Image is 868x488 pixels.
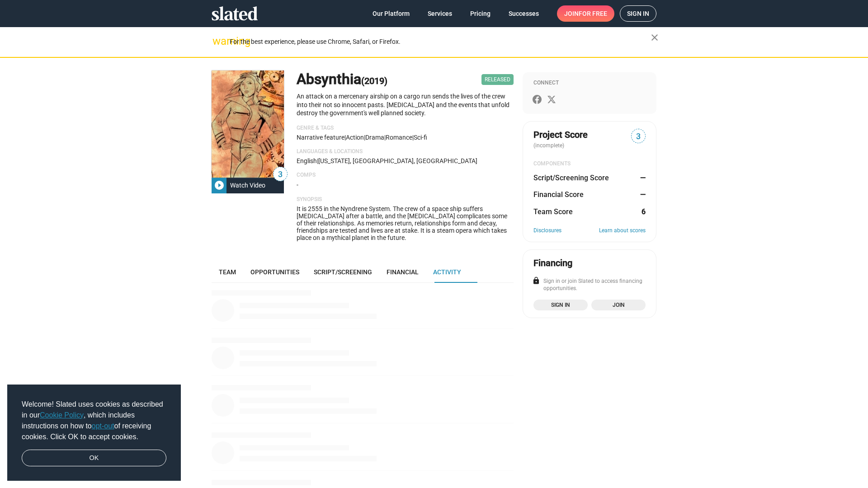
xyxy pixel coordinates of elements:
[297,181,514,189] p: -
[620,5,656,22] a: Sign in
[307,261,379,283] a: Script/Screening
[212,261,243,283] a: Team
[481,74,514,85] span: Released
[428,5,452,22] span: Services
[579,5,607,22] span: for free
[317,157,318,164] span: |
[564,5,607,22] span: Join
[212,70,284,178] img: Absynthia
[274,169,287,181] span: 3
[7,385,181,481] div: cookieconsent
[297,92,514,117] p: An attack on a mercenary airship on a cargo run sends the lives of the crew into their not so inn...
[597,300,640,310] span: Join
[533,80,646,87] div: Connect
[637,190,646,199] dd: —
[463,5,498,22] a: Pricing
[533,129,588,141] span: Project Score
[632,131,645,143] span: 3
[214,180,225,191] mat-icon: play_circle_filled
[533,173,609,183] dt: Script/Screening Score
[297,172,514,179] p: Comps
[40,411,84,419] a: Cookie Policy
[420,5,459,22] a: Services
[22,399,166,442] span: Welcome! Slated uses cookies as described in our , which includes instructions on how to of recei...
[212,177,284,193] button: Watch Video
[365,5,417,22] a: Our Platform
[532,277,540,285] mat-icon: lock
[533,160,646,168] div: COMPONENTS
[219,268,236,276] span: Team
[243,261,307,283] a: Opportunities
[314,268,372,276] span: Script/Screening
[637,207,646,216] dd: 6
[386,134,412,141] span: Romance
[627,6,649,21] span: Sign in
[557,5,614,22] a: Joinfor free
[297,125,514,132] p: Genre & Tags
[226,177,269,193] div: Watch Video
[533,300,588,310] a: Sign in
[533,257,572,269] div: Financing
[22,450,166,467] a: dismiss cookie message
[426,261,468,283] a: Activity
[379,261,426,283] a: Financial
[470,5,491,22] span: Pricing
[414,134,427,141] span: Sci-fi
[297,157,317,164] span: English
[539,300,582,310] span: Sign in
[346,134,364,141] span: Action
[501,5,546,22] a: Successes
[297,196,514,203] p: Synopsis
[364,134,365,141] span: |
[373,5,410,22] span: Our Platform
[533,142,566,149] span: (incomplete)
[297,134,344,141] span: Narrative feature
[387,268,419,276] span: Financial
[250,268,299,276] span: Opportunities
[297,148,514,155] p: Languages & Locations
[533,190,584,199] dt: Financial Score
[384,134,386,141] span: |
[591,300,646,310] a: Join
[433,268,461,276] span: Activity
[92,422,114,430] a: opt-out
[533,227,561,235] a: Disclosures
[533,207,573,216] dt: Team Score
[649,32,660,43] mat-icon: close
[533,278,646,292] div: Sign in or join Slated to access financing opportunities.
[361,75,387,86] span: (2019)
[230,36,651,48] div: For the best experience, please use Chrome, Safari, or Firefox.
[637,173,646,183] dd: —
[509,5,539,22] span: Successes
[365,134,384,141] span: Drama
[212,36,223,47] mat-icon: warning
[599,227,646,235] a: Learn about scores
[318,157,477,164] span: [US_STATE], [GEOGRAPHIC_DATA], [GEOGRAPHIC_DATA]
[412,134,414,141] span: |
[297,70,387,89] h1: Absynthia
[297,205,507,241] span: It is 2555 in the Nyndrene System. The crew of a space ship suffers [MEDICAL_DATA] after a battle...
[344,134,346,141] span: |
